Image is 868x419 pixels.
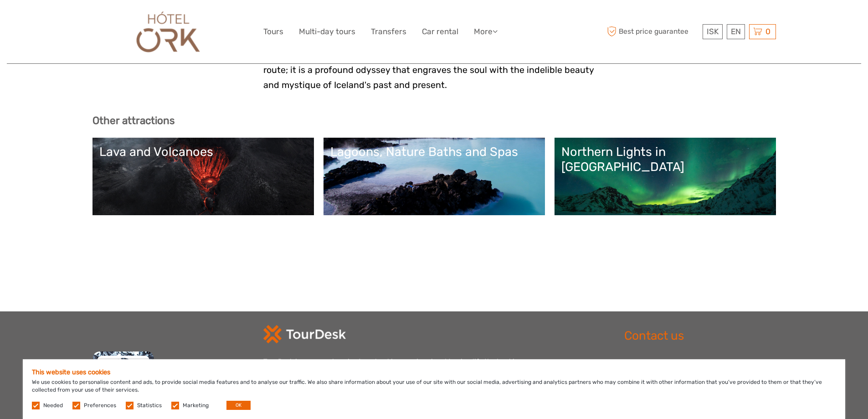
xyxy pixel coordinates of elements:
div: We use cookies to personalise content and ads, to provide social media features and to analyse ou... [23,359,845,419]
p: We're away right now. Please check back later! [13,16,103,23]
a: Car rental [422,25,458,38]
a: Lagoons, Nature Baths and Spas [330,145,538,208]
label: Preferences [84,402,116,409]
h2: Contact us [624,329,776,343]
b: Other attractions [92,114,175,127]
a: Northern Lights in [GEOGRAPHIC_DATA] [561,145,769,208]
a: Tours [263,25,283,38]
span: Best price guarantee [605,24,700,39]
a: Transfers [371,25,406,38]
img: td-logo-white.png [263,325,346,343]
a: Lava and Volcanoes [99,145,307,208]
label: Statistics [137,402,162,409]
div: Lava and Volcanoes [99,145,307,159]
h5: This website uses cookies [32,368,836,376]
div: Northern Lights in [GEOGRAPHIC_DATA] [561,145,769,174]
span: ISK [707,27,719,36]
a: More [474,25,498,38]
div: TourDesk is a comprehensive tour-booking service aimed to simplify the booking process of our cli... [263,357,537,386]
button: OK [226,401,251,410]
span: 0 [764,27,772,36]
div: Lagoons, Nature Baths and Spas [330,145,538,159]
label: Marketing [183,402,209,409]
div: EN [727,24,745,39]
img: Our services [132,7,205,57]
label: Needed [43,402,63,409]
a: Multi-day tours [299,25,355,38]
button: Open LiveChat chat widget [105,14,116,25]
